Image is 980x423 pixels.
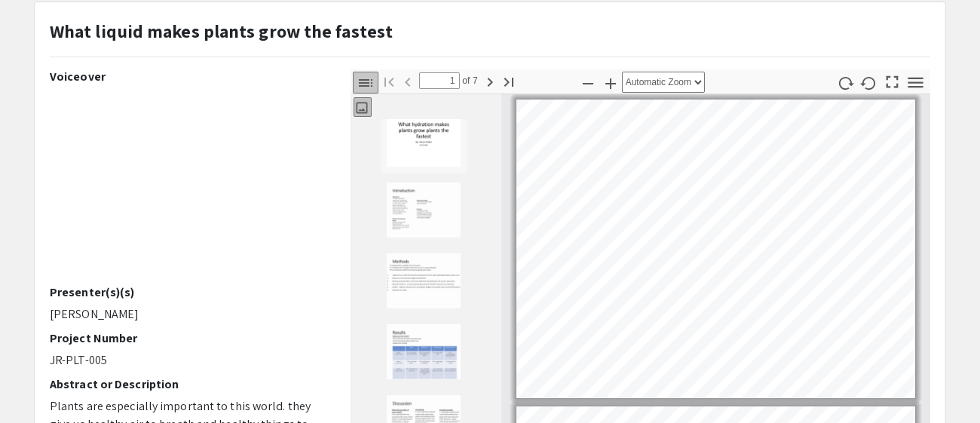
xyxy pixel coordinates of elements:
h2: Presenter(s)(s) [50,285,328,299]
button: Previous Page [395,70,421,92]
iframe: Chat [11,355,64,412]
button: Go to First Page [376,70,402,92]
strong: What liquid makes plants grow the fastest [50,19,393,43]
button: Go to Last Page [496,70,522,92]
p: [PERSON_NAME] [50,305,328,323]
select: Zoom [622,72,705,93]
div: Page 1 [510,93,922,405]
button: Show Thumbnails [354,97,372,117]
p: JR-PLT-005 [50,351,328,369]
button: Tools [903,72,929,93]
h2: Abstract or Description [50,377,328,391]
img: Thumbnail of Page 1 [386,111,461,167]
img: Thumbnail of Page 2 [386,182,461,238]
h2: Project Number [50,331,328,345]
img: Thumbnail of Page 3 [386,253,461,309]
img: Thumbnail of Page 4 [386,323,461,380]
button: Zoom Out [575,72,601,93]
span: of 7 [460,72,478,89]
h2: Voiceover [50,69,328,84]
button: Toggle Sidebar [353,72,378,93]
input: Page [419,72,460,89]
button: Rotate Clockwise [833,72,859,93]
button: Zoom In [598,72,623,93]
button: Next Page [477,70,503,92]
button: Switch to Presentation Mode [880,69,905,91]
button: Rotate Counterclockwise [856,72,882,93]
